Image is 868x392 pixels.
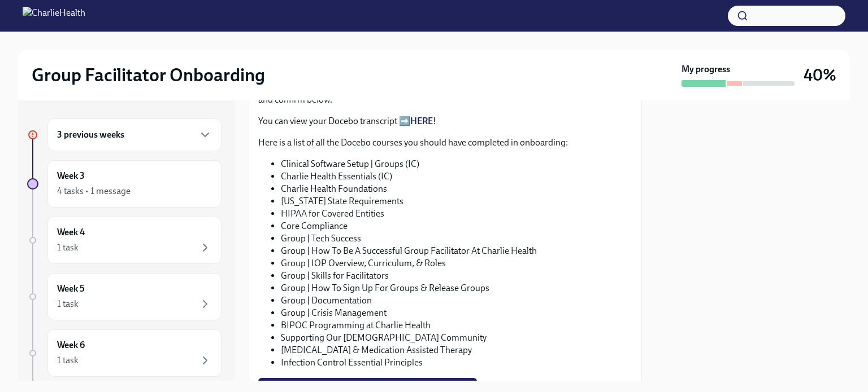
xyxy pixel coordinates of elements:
a: Week 61 task [27,329,222,377]
p: Here is a list of all the Docebo courses you should have completed in onboarding: [258,136,632,149]
li: [US_STATE] State Requirements [281,195,632,208]
a: Week 51 task [27,273,222,320]
li: BIPOC Programming at Charlie Health [281,319,632,332]
div: 1 task [57,298,79,310]
a: HERE [410,116,433,126]
h6: Week 3 [57,170,85,182]
li: Group | Skills for Facilitators [281,270,632,282]
div: 1 task [57,354,79,367]
a: Week 34 tasks • 1 message [27,160,222,208]
h6: 3 previous weeks [57,129,124,141]
li: Charlie Health Foundations [281,183,632,195]
h6: Week 6 [57,339,85,351]
li: Supporting Our [DEMOGRAPHIC_DATA] Community [281,332,632,344]
li: [MEDICAL_DATA] & Medication Assisted Therapy [281,344,632,356]
a: Week 41 task [27,217,222,264]
li: Charlie Health Essentials (IC) [281,170,632,183]
li: Clinical Software Setup | Groups (IC) [281,158,632,170]
div: 4 tasks • 1 message [57,185,131,197]
div: 3 previous weeks [47,118,222,151]
div: 1 task [57,241,79,254]
li: Infection Control Essential Principles [281,356,632,369]
li: Group | Documentation [281,294,632,307]
h6: Week 5 [57,283,85,295]
strong: My progress [682,63,730,76]
h6: Week 4 [57,226,85,239]
li: Group | How To Sign Up For Groups & Release Groups [281,282,632,294]
li: Group | How To Be A Successful Group Facilitator At Charlie Health [281,245,632,257]
li: Group | Tech Success [281,232,632,245]
h3: 40% [804,65,836,85]
h2: Group Facilitator Onboarding [32,64,265,86]
li: Group | IOP Overview, Curriculum, & Roles [281,257,632,270]
li: HIPAA for Covered Entities [281,208,632,220]
p: You can view your Docebo transcript ➡️ ! [258,115,632,127]
img: CharlieHealth [23,7,85,25]
li: Group | Crisis Management [281,307,632,319]
li: Core Compliance [281,220,632,232]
